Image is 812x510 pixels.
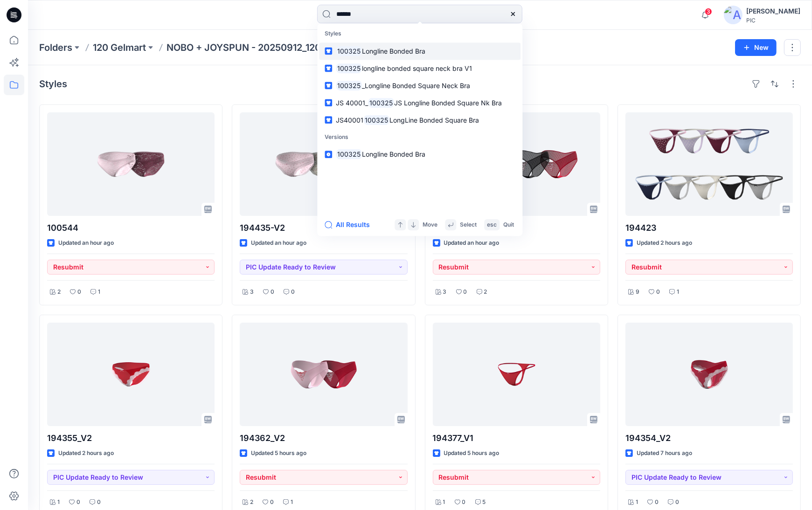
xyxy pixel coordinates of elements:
[336,116,363,124] span: JS40001
[336,80,362,91] mark: 100325
[167,41,338,54] p: NOBO + JOYSPUN - 20250912_120_GC
[677,287,679,297] p: 1
[705,8,712,15] span: 3
[746,6,800,17] div: [PERSON_NAME]
[76,497,80,507] p: 0
[625,323,793,426] a: 194354_V2
[362,64,472,72] span: longline bonded square neck bra V1
[250,287,254,297] p: 3
[433,432,600,445] p: 194377_V1
[656,287,660,297] p: 0
[336,149,362,160] mark: 100325
[487,220,497,230] p: esc
[47,112,215,216] a: 100544
[270,497,274,507] p: 0
[57,287,61,297] p: 2
[362,82,470,90] span: _Longline Bonded Square Neck Bra
[39,78,67,90] h4: Styles
[433,323,600,426] a: 194377_V1
[319,146,521,163] a: 100325Longline Bonded Bra
[319,111,521,129] a: JS40001100325LongLine Bonded Square Bra
[362,151,425,159] span: Longline Bonded Bra
[336,46,362,56] mark: 100325
[319,129,521,146] p: Versions
[675,497,679,507] p: 0
[443,497,445,507] p: 1
[47,221,215,234] p: 100544
[746,17,800,24] div: PIC
[47,432,215,445] p: 194355_V2
[637,448,692,458] p: Updated 7 hours ago
[240,112,407,216] a: 194435-V2
[98,287,100,297] p: 1
[319,94,521,111] a: JS 40001_100325JS Longline Bonded Square Nk Bra
[503,220,514,230] p: Quit
[325,219,376,230] button: All Results
[57,497,60,507] p: 1
[291,497,293,507] p: 1
[271,287,274,297] p: 0
[362,47,425,55] span: Longline Bonded Bra
[625,221,793,234] p: 194423
[443,287,447,297] p: 3
[77,287,81,297] p: 0
[58,448,114,458] p: Updated 2 hours ago
[368,97,394,108] mark: 100325
[444,238,500,248] p: Updated an hour ago
[724,6,743,24] img: avatar
[58,238,114,248] p: Updated an hour ago
[423,220,437,230] p: Move
[484,287,487,297] p: 2
[462,497,466,507] p: 0
[363,115,389,125] mark: 100325
[319,60,521,77] a: 100325longline bonded square neck bra V1
[389,116,479,124] span: LongLine Bonded Square Bra
[637,238,692,248] p: Updated 2 hours ago
[291,287,295,297] p: 0
[319,77,521,94] a: 100325_Longline Bonded Square Neck Bra
[636,497,638,507] p: 1
[735,39,777,56] button: New
[625,112,793,216] a: 194423
[319,25,521,42] p: Styles
[251,448,306,458] p: Updated 5 hours ago
[240,221,407,234] p: 194435-V2
[460,220,477,230] p: Select
[636,287,639,297] p: 9
[251,238,306,248] p: Updated an hour ago
[394,99,502,107] span: JS Longline Bonded Square Nk Bra
[93,41,146,54] a: 120 Gelmart
[97,497,101,507] p: 0
[47,323,215,426] a: 194355_V2
[655,497,659,507] p: 0
[250,497,253,507] p: 2
[240,323,407,426] a: 194362_V2
[39,41,72,54] a: Folders
[464,287,467,297] p: 0
[336,63,362,74] mark: 100325
[319,42,521,60] a: 100325Longline Bonded Bra
[336,99,368,107] span: JS 40001_
[483,497,486,507] p: 5
[444,448,500,458] p: Updated 5 hours ago
[240,432,407,445] p: 194362_V2
[625,432,793,445] p: 194354_V2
